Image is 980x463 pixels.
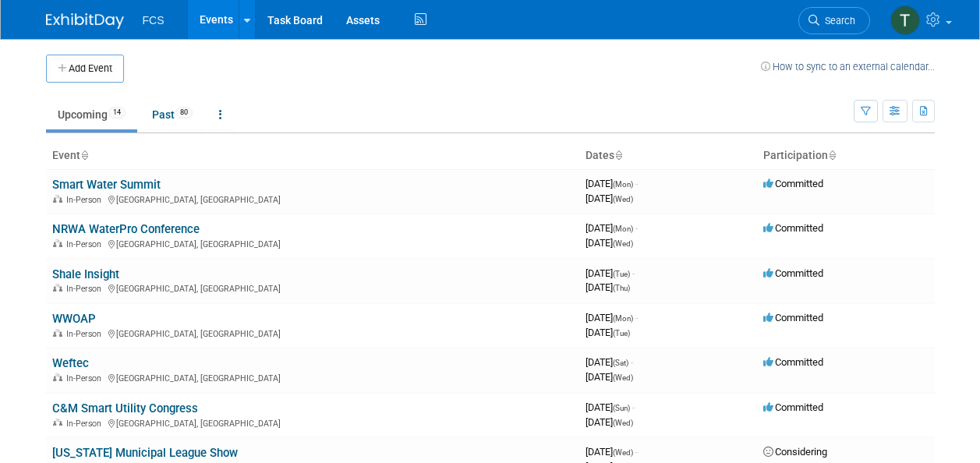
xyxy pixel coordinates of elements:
span: (Mon) [613,180,633,189]
span: [DATE] [586,178,638,189]
span: (Sat) [613,359,628,367]
div: [GEOGRAPHIC_DATA], [GEOGRAPHIC_DATA] [52,371,573,383]
span: [DATE] [586,371,633,383]
img: Tommy Raye [890,5,920,35]
span: [DATE] [586,222,638,234]
img: In-Person Event [53,373,62,381]
div: [GEOGRAPHIC_DATA], [GEOGRAPHIC_DATA] [52,237,573,249]
span: [DATE] [586,401,635,413]
span: (Wed) [613,195,633,203]
span: [DATE] [586,237,633,249]
span: [DATE] [586,327,630,338]
span: - [635,312,638,323]
img: In-Person Event [53,329,62,337]
span: (Tue) [613,270,630,278]
span: FCS [143,14,165,27]
span: Committed [763,267,823,279]
div: [GEOGRAPHIC_DATA], [GEOGRAPHIC_DATA] [52,193,573,205]
img: ExhibitDay [46,13,124,29]
img: In-Person Event [53,195,62,203]
a: Past80 [140,100,204,129]
span: (Tue) [613,329,630,338]
img: In-Person Event [53,239,62,247]
th: Participation [757,143,935,169]
a: Weftec [52,356,89,370]
img: In-Person Event [53,419,62,426]
span: (Wed) [613,239,633,248]
span: [DATE] [586,312,638,323]
div: [GEOGRAPHIC_DATA], [GEOGRAPHIC_DATA] [52,416,573,429]
button: Add Event [46,55,124,83]
span: Committed [763,401,823,413]
span: (Wed) [613,448,633,457]
img: In-Person Event [53,284,62,292]
span: (Wed) [613,419,633,427]
span: Committed [763,178,823,189]
span: (Thu) [613,284,630,292]
a: WWOAP [52,312,96,326]
th: Dates [579,143,757,169]
span: - [635,178,638,189]
span: In-Person [66,284,106,294]
span: (Mon) [613,314,633,323]
span: [DATE] [586,267,635,279]
a: Sort by Event Name [80,149,88,161]
a: Sort by Participation Type [828,149,836,161]
span: Search [819,15,855,27]
a: Upcoming14 [46,100,137,129]
div: [GEOGRAPHIC_DATA], [GEOGRAPHIC_DATA] [52,281,573,294]
span: Committed [763,222,823,234]
span: - [635,446,638,458]
span: In-Person [66,419,106,429]
th: Event [46,143,579,169]
span: - [632,267,635,279]
span: (Wed) [613,373,633,382]
span: In-Person [66,195,106,205]
span: In-Person [66,373,106,383]
span: 14 [108,107,126,118]
span: (Sun) [613,404,630,412]
span: Considering [763,446,827,458]
a: NRWA WaterPro Conference [52,222,200,236]
span: In-Person [66,239,106,249]
span: - [631,356,633,368]
a: [US_STATE] Municipal League Show [52,446,238,460]
span: (Mon) [613,224,633,233]
a: Smart Water Summit [52,178,161,192]
a: Shale Insight [52,267,119,281]
a: How to sync to an external calendar... [761,61,935,72]
a: Search [798,7,870,34]
a: C&M Smart Utility Congress [52,401,198,415]
span: Committed [763,312,823,323]
span: - [632,401,635,413]
div: [GEOGRAPHIC_DATA], [GEOGRAPHIC_DATA] [52,327,573,339]
span: - [635,222,638,234]
span: In-Person [66,329,106,339]
span: 80 [175,107,193,118]
span: [DATE] [586,446,638,458]
span: Committed [763,356,823,368]
a: Sort by Start Date [614,149,622,161]
span: [DATE] [586,193,633,204]
span: [DATE] [586,356,633,368]
span: [DATE] [586,416,633,428]
span: [DATE] [586,281,630,293]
